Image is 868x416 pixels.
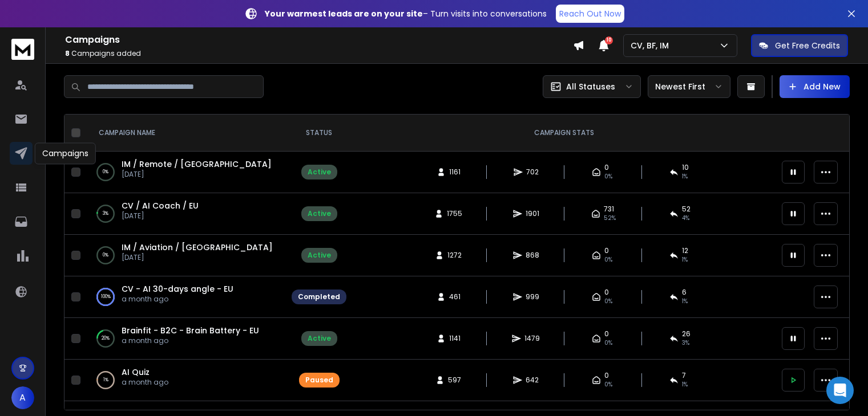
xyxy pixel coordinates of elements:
span: 0 [604,329,609,338]
span: 702 [526,168,539,177]
span: 999 [526,292,539,301]
div: Completed [298,292,340,301]
span: 731 [604,205,614,214]
p: 100 % [101,291,111,303]
span: 6 [682,288,687,297]
span: 1 % [682,380,688,389]
span: 1755 [447,209,462,218]
span: 0 [604,246,609,255]
td: 100%CV - AI 30-days angle - EUa month ago [85,276,285,318]
span: 0 [604,371,609,380]
span: 10 [605,36,613,44]
p: 0 % [103,250,108,261]
button: Newest First [648,75,730,98]
span: 52 % [604,214,616,223]
a: IM / Aviation / [GEOGRAPHIC_DATA] [122,242,273,253]
span: 7 [682,371,686,380]
h1: Campaigns [65,33,573,47]
span: 0 [604,163,609,172]
span: 1901 [526,209,539,218]
div: Paused [305,376,333,385]
span: 0% [604,338,612,348]
p: 3 % [103,208,108,219]
p: a month ago [122,295,233,304]
p: [DATE] [122,211,199,221]
span: 12 [682,246,688,255]
span: 1 % [682,255,688,264]
p: Reach Out Now [559,8,621,19]
th: CAMPAIGN STATS [353,115,775,152]
span: 1272 [447,251,462,260]
a: IM / Remote / [GEOGRAPHIC_DATA] [122,158,272,170]
button: A [11,386,34,409]
div: Active [308,334,331,343]
p: [DATE] [122,170,272,179]
span: 52 [682,205,691,214]
p: 0 % [103,166,108,178]
span: 4 % [682,214,689,223]
a: CV / AI Coach / EU [122,200,199,211]
p: a month ago [122,378,168,387]
p: Campaigns added [65,49,573,58]
span: 3 % [682,338,689,348]
div: Open Intercom Messenger [826,377,854,404]
td: 3%CV / AI Coach / EU[DATE] [85,193,285,235]
span: 0% [604,297,612,306]
a: Reach Out Now [556,5,624,23]
span: 642 [526,376,539,385]
span: 1161 [449,168,461,177]
p: a month ago [122,336,259,345]
span: 597 [448,376,461,385]
a: AI Quiz [122,366,150,378]
p: All Statuses [566,81,615,92]
span: 1 % [682,297,688,306]
span: 1 % [682,172,688,181]
span: 0% [604,255,612,264]
span: 8 [65,48,70,58]
a: CV - AI 30-days angle - EU [122,283,233,295]
th: CAMPAIGN NAME [85,115,285,152]
span: 1479 [524,334,540,343]
button: Add New [780,75,850,98]
span: 0% [604,380,612,389]
div: Active [308,209,331,218]
img: logo [11,39,34,60]
span: 0% [604,172,612,181]
span: 0 [604,288,609,297]
p: [DATE] [122,253,273,262]
a: Brainfit - B2C - Brain Battery - EU [122,325,259,336]
span: 868 [526,251,539,260]
td: 1%AI Quiza month ago [85,360,285,401]
p: – Turn visits into conversations [265,8,547,19]
div: Active [308,168,331,177]
th: STATUS [285,115,353,152]
td: 0%IM / Aviation / [GEOGRAPHIC_DATA][DATE] [85,235,285,276]
button: Get Free Credits [751,34,848,57]
span: 26 [682,329,691,338]
p: 20 % [102,333,110,344]
div: Active [308,251,331,260]
span: 10 [682,163,689,172]
p: CV, BF, IM [631,40,673,51]
div: Campaigns [35,142,96,164]
td: 20%Brainfit - B2C - Brain Battery - EUa month ago [85,318,285,360]
span: 461 [449,292,461,301]
p: Get Free Credits [775,40,840,51]
td: 0%IM / Remote / [GEOGRAPHIC_DATA][DATE] [85,152,285,193]
span: 1141 [449,334,461,343]
p: 1 % [103,374,108,386]
strong: Your warmest leads are on your site [265,8,423,19]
